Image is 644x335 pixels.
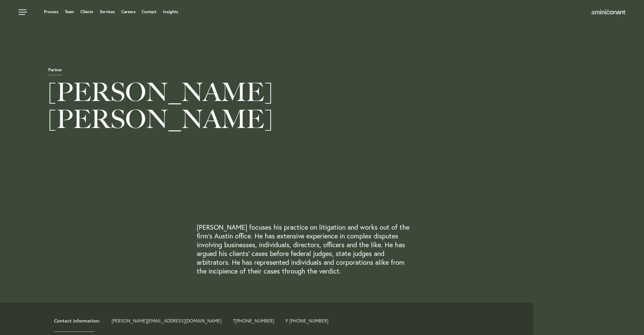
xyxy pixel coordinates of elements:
[592,9,625,15] img: Amini & Conant
[112,317,221,324] a: [PERSON_NAME][EMAIL_ADDRESS][DOMAIN_NAME]
[100,10,115,14] a: Services
[592,10,625,15] a: Home
[48,68,62,75] span: Partner
[121,10,136,14] a: Careers
[197,223,413,276] p: [PERSON_NAME] focuses his practice on litigation and works out of the firm’s Austin office. He ha...
[142,10,157,14] a: Contact
[163,10,178,14] a: Insights
[80,10,93,14] a: Clients
[65,10,74,14] a: Team
[286,318,328,323] span: F [PHONE_NUMBER]
[233,318,274,323] span: T
[54,317,100,324] strong: Contact information:
[44,10,58,14] a: Process
[235,317,274,324] a: [PHONE_NUMBER]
